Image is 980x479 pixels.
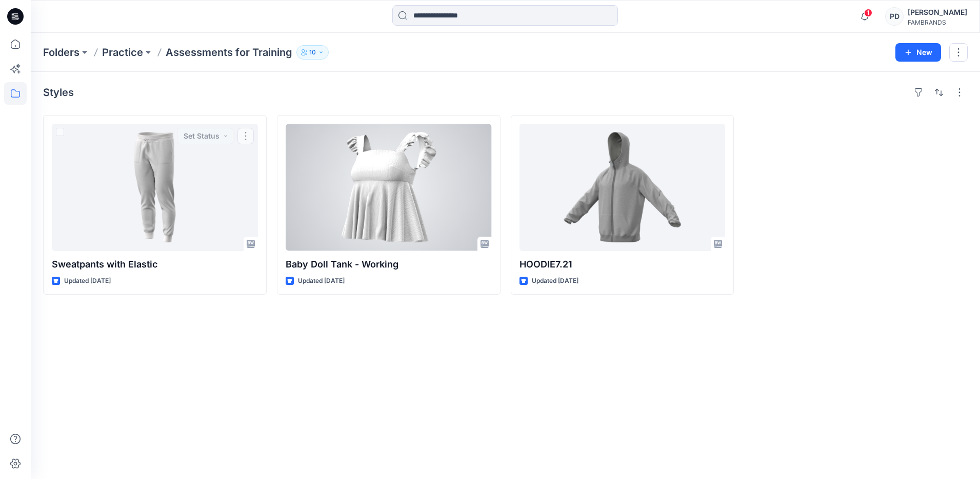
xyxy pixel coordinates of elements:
h4: Styles [43,86,74,99]
p: Updated [DATE] [298,276,345,286]
p: Updated [DATE] [64,276,111,286]
span: 1 [864,9,872,17]
p: Sweatpants with Elastic [52,257,258,272]
a: HOODIE7.21 [519,124,726,251]
p: Updated [DATE] [532,276,578,286]
p: 10 [309,47,316,58]
div: FAMBRANDS [908,18,967,26]
p: HOODIE7.21 [519,257,726,272]
button: 10 [296,45,329,60]
div: PD [885,7,904,26]
a: Sweatpants with Elastic [52,124,258,251]
button: New [895,43,941,62]
a: Folders [43,45,79,60]
a: Practice [102,45,143,60]
p: Baby Doll Tank - Working [286,257,492,272]
a: Baby Doll Tank - Working [286,124,492,251]
p: Assessments for Training [166,45,292,60]
div: [PERSON_NAME] [908,6,967,18]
